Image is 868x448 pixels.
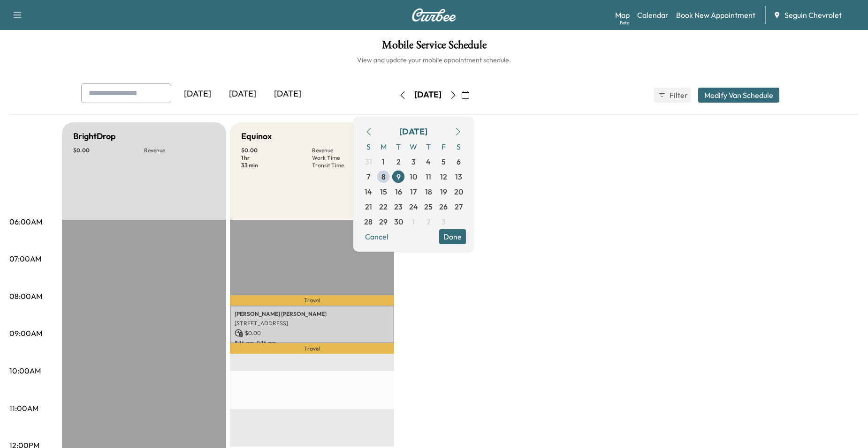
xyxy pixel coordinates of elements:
h1: Mobile Service Schedule [9,39,859,55]
p: Revenue [144,147,215,154]
p: 1 hr [241,154,312,162]
span: 28 [364,216,373,227]
h6: View and update your mobile appointment schedule. [9,55,859,65]
span: 20 [454,186,463,197]
div: [DATE] [265,83,310,105]
p: 08:00AM [9,291,42,302]
p: $ 0.00 [235,329,389,337]
span: 25 [424,201,433,212]
span: 13 [455,171,462,182]
span: 17 [410,186,417,197]
span: 8 [381,171,386,182]
span: 11 [426,171,431,182]
p: $ 0.00 [241,147,312,154]
h5: BrightDrop [73,130,116,143]
span: 22 [379,201,388,212]
button: Filter [654,88,691,103]
p: $ 0.00 [73,147,144,154]
span: 10 [410,171,417,182]
span: 16 [395,186,402,197]
span: 6 [457,156,461,167]
p: 33 min [241,162,312,169]
span: 7 [366,171,370,182]
span: 14 [365,186,372,197]
span: Seguin Chevrolet [784,9,842,21]
p: 11:00AM [9,403,38,414]
div: [DATE] [414,89,442,101]
span: 5 [442,156,446,167]
span: 27 [455,201,463,212]
button: Modify Van Schedule [698,88,779,103]
img: Curbee Logo [411,8,457,22]
span: T [421,139,436,154]
a: Calendar [637,9,669,21]
span: 19 [440,186,447,197]
button: Cancel [361,229,393,244]
span: 12 [440,171,447,182]
span: S [451,139,466,154]
a: Book New Appointment [676,9,755,21]
span: 2 [396,156,401,167]
span: 31 [365,156,372,167]
span: 1 [412,216,415,227]
span: 4 [426,156,431,167]
div: [DATE] [399,125,427,138]
p: 8:16 am - 9:16 am [235,339,389,347]
p: Transit Time [312,162,383,169]
span: M [376,139,391,154]
span: 26 [439,201,448,212]
p: [PERSON_NAME] [PERSON_NAME] [235,310,389,318]
p: Revenue [312,147,383,154]
p: 07:00AM [9,253,41,264]
span: S [361,139,376,154]
span: 3 [411,156,416,167]
p: 06:00AM [9,216,42,227]
span: 18 [425,186,432,197]
span: W [406,139,421,154]
div: [DATE] [220,83,265,105]
p: 09:00AM [9,328,42,339]
span: 9 [396,171,401,182]
span: 30 [394,216,403,227]
span: 2 [426,216,431,227]
span: 15 [380,186,387,197]
p: 10:00AM [9,365,41,376]
span: 29 [379,216,388,227]
p: Work Time [312,154,383,162]
span: 1 [382,156,385,167]
span: 23 [394,201,403,212]
h5: Equinox [241,130,272,143]
span: 21 [365,201,372,212]
span: 24 [409,201,418,212]
div: Beta [620,19,630,26]
span: T [391,139,406,154]
span: F [436,139,451,154]
span: Filter [670,90,686,101]
div: [DATE] [175,83,220,105]
button: Done [439,229,466,244]
p: [STREET_ADDRESS] [235,320,389,327]
p: Travel [230,343,394,354]
p: Travel [230,295,394,306]
span: 3 [442,216,446,227]
a: MapBeta [615,9,630,21]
